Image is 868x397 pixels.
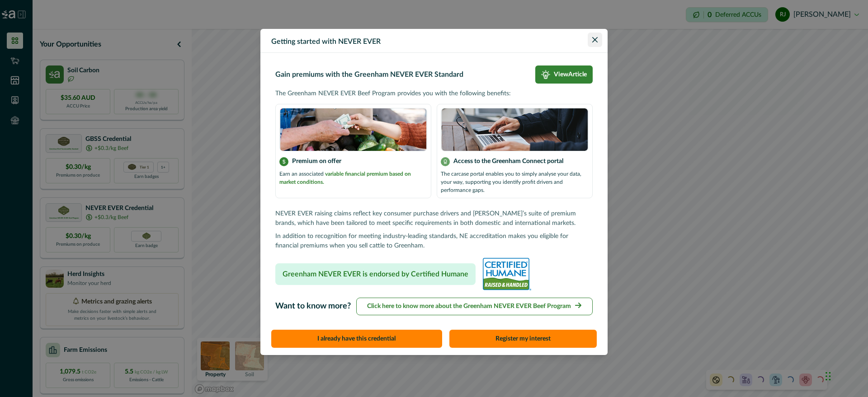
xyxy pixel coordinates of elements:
[554,71,587,79] p: View Article
[367,302,571,311] p: Click here to know more about the Greenham NEVER EVER Beef Program
[356,298,593,315] button: Click here to know more about the Greenham NEVER EVER Beef Program
[453,157,563,166] p: Access to the Greenham Connect portal
[275,209,593,228] p: NEVER EVER raising claims reflect key consumer purchase drivers and [PERSON_NAME]’s suite of prem...
[275,232,593,251] p: In addition to recognition for meeting industry-leading standards, NE accreditation makes you eli...
[292,157,341,166] p: Premium on offer
[279,171,411,185] span: variable financial premium based on market conditions.
[279,108,427,151] img: certification logo
[483,258,531,290] img: certified_humane_never_ever-293e6c0d.jpg
[279,170,427,186] p: Earn an associated
[441,108,589,151] img: certification logo
[441,170,589,194] p: The carcase portal enables you to simply analyse your data, your way, supporting you identify pro...
[535,65,593,84] a: light-bulb-iconViewArticle
[588,33,602,47] button: Close
[275,69,463,80] p: Gain premiums with the Greenham NEVER EVER Standard
[283,269,468,280] p: Greenham NEVER EVER is endorsed by Certified Humane
[260,29,608,53] header: Getting started with NEVER EVER
[826,363,831,390] div: Drag
[271,330,442,348] button: I already have this credential
[275,89,593,98] p: The Greenham NEVER EVER Beef Program provides you with the following benefits:
[541,70,550,79] img: light-bulb-icon
[275,300,351,313] p: Want to know more?
[823,354,868,397] iframe: Chat Widget
[449,330,597,348] button: Register my interest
